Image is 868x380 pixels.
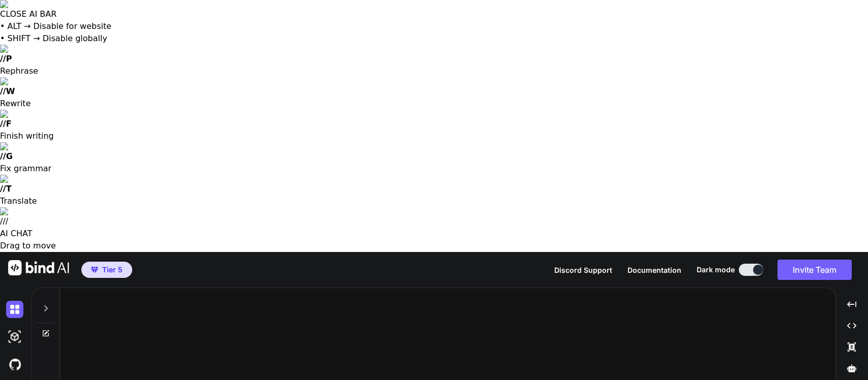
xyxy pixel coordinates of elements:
[554,265,612,275] button: Discord Support
[91,267,98,273] img: premium
[102,265,123,275] span: Tier 5
[6,301,23,318] img: darkChat
[627,266,681,274] span: Documentation
[6,328,23,345] img: darkAi-studio
[6,356,23,373] img: githubDark
[777,260,852,280] button: Invite Team
[8,260,69,275] img: Bind AI
[554,266,612,274] span: Discord Support
[697,265,735,275] span: Dark mode
[627,265,681,275] button: Documentation
[81,262,132,278] button: premiumTier 5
